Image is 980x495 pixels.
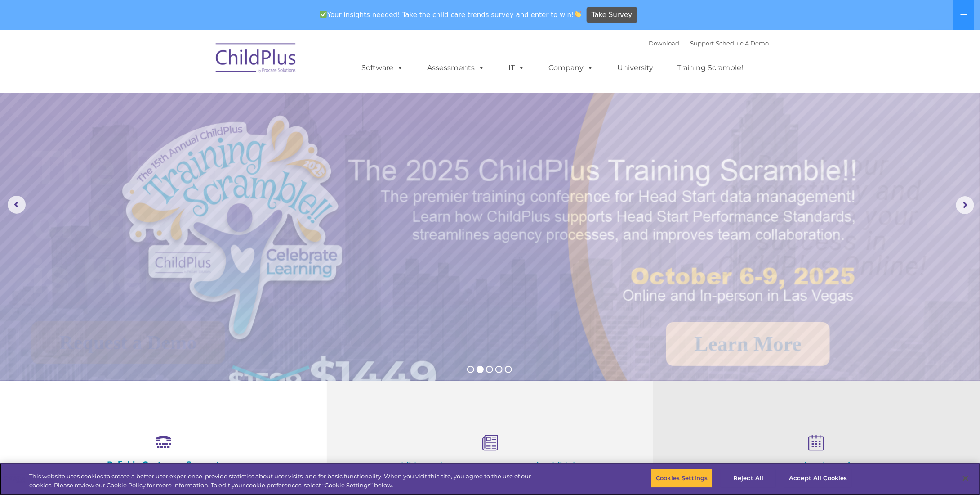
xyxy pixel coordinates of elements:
[698,461,935,471] h4: Free Regional Meetings
[608,59,662,77] a: University
[29,472,539,490] div: This website uses cookies to create a better user experience, provide statistics about user visit...
[320,11,327,18] img: ✅
[31,142,344,304] rs-layer: The Future of ChildPlus is Here!
[668,59,754,77] a: Training Scramble!!
[575,11,581,18] img: 👏
[316,6,585,23] span: Your insights needed! Take the child care trends survey and enter to win!
[649,40,769,47] font: |
[372,461,609,471] h4: Child Development Assessments in ChildPlus
[539,59,602,77] a: Company
[677,153,968,279] rs-layer: Boost your productivity and streamline your success in ChildPlus Online!
[352,59,412,77] a: Software
[125,96,163,103] span: Phone number
[31,321,225,364] a: Request a Demo
[125,59,152,66] span: Last name
[45,459,282,469] h4: Reliable Customer Support
[587,7,637,23] a: Take Survey
[592,7,632,23] span: Take Survey
[649,40,679,47] a: Download
[690,40,714,47] a: Support
[211,37,301,82] img: ChildPlus by Procare Solutions
[956,468,976,488] button: Close
[418,59,494,77] a: Assessments
[651,469,713,488] button: Cookies Settings
[784,469,852,488] button: Accept All Cookies
[499,59,534,77] a: IT
[716,40,769,47] a: Schedule A Demo
[720,469,776,488] button: Reject All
